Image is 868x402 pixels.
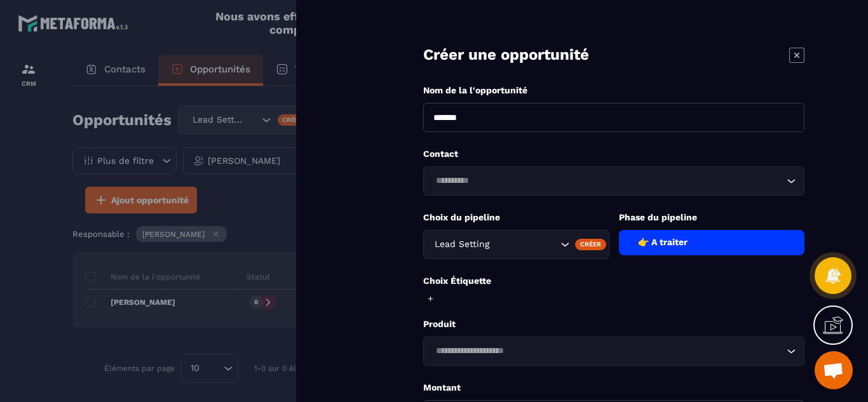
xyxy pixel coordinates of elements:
[431,238,492,251] span: Lead Setting
[492,238,557,251] input: Search for option
[423,148,804,160] p: Contact
[423,275,804,287] p: Choix Étiquette
[423,166,804,196] div: Search for option
[431,174,783,188] input: Search for option
[423,84,804,97] p: Nom de la l'opportunité
[423,230,609,259] div: Search for option
[423,44,589,65] p: Créer une opportunité
[423,318,804,330] p: Produit
[423,382,804,394] p: Montant
[431,344,783,358] input: Search for option
[619,211,805,224] p: Phase du pipeline
[575,239,606,250] div: Créer
[423,337,804,366] div: Search for option
[423,211,609,224] p: Choix du pipeline
[815,351,853,389] div: Ouvrir le chat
